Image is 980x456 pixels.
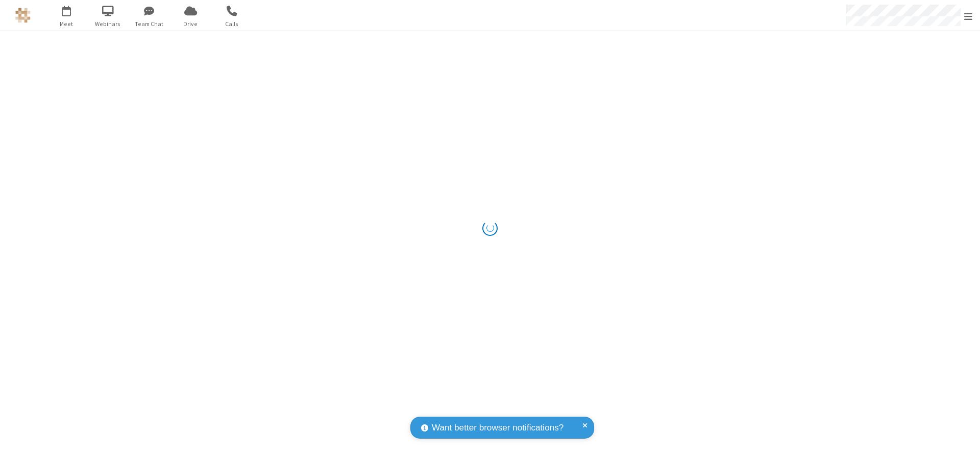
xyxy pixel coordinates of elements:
[432,421,563,435] span: Want better browser notifications?
[15,8,31,23] img: QA Selenium DO NOT DELETE OR CHANGE
[89,19,127,29] span: Webinars
[130,19,168,29] span: Team Chat
[171,19,210,29] span: Drive
[213,19,251,29] span: Calls
[47,19,86,29] span: Meet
